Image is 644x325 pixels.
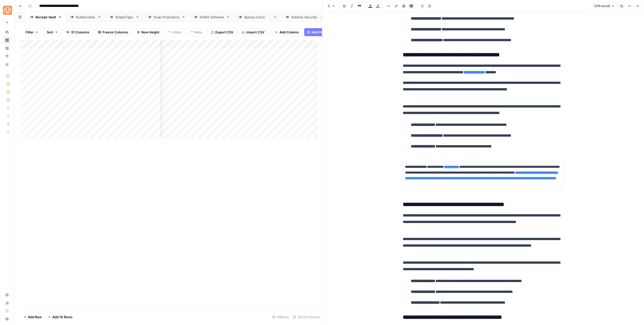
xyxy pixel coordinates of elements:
a: Insights [3,44,11,52]
a: [DOMAIN_NAME] [281,12,328,22]
button: Row Height [134,28,163,36]
div: 30/31 Columns [291,313,322,321]
span: Undo [173,30,181,35]
button: 1,618 words [591,3,617,9]
a: SimpleTiger [105,12,144,22]
div: Snap Projections [153,15,180,20]
button: Help + Support [3,315,11,323]
button: Import CSV [238,28,268,36]
button: Sort [44,28,61,36]
a: Usage [3,299,11,307]
a: SOMA Software [190,12,234,22]
button: Add Row [20,313,45,321]
a: Home [3,28,11,36]
div: 10 Rows [270,313,291,321]
button: Undo [165,28,184,36]
a: Snap Projections [144,12,190,22]
span: Export CSV [215,30,233,35]
span: Freeze Columns [102,30,128,35]
a: Learning Hub [3,307,11,315]
button: 31 Columns [63,28,93,36]
img: SimpleTiger Logo [3,6,12,15]
a: Browse [3,36,11,44]
a: [DOMAIN_NAME] [234,12,281,22]
a: Opportunities [3,52,11,60]
span: 1,618 words [594,4,610,8]
button: Redo [186,28,206,36]
a: Your Data [3,60,11,68]
a: Settings [3,291,11,299]
div: SimpleTiger [115,15,134,20]
span: 31 Columns [71,30,89,35]
span: Sort [47,30,53,35]
button: Add 10 Rows [45,313,75,321]
div: SOMA Software [199,15,224,20]
span: Row Height [141,30,159,35]
span: Add Row [28,314,42,319]
span: Redo [194,30,202,35]
div: [DOMAIN_NAME] [291,15,318,20]
button: Workspace: SimpleTiger [3,4,11,17]
a: Rudderstack [66,12,105,22]
span: Filter [26,30,34,35]
span: Add 10 Rows [52,314,72,319]
a: Receipt Vault [26,12,66,22]
button: Add Column [272,28,302,36]
div: [DOMAIN_NAME] [244,15,271,20]
span: Add Power Agent [312,30,339,35]
div: Rudderstack [76,15,96,20]
span: Add Column [279,30,299,35]
button: Freeze Columns [95,28,132,36]
button: Add Power Agent [304,28,342,36]
button: Filter [22,28,42,36]
span: Import CSV [246,30,264,35]
button: Export CSV [208,28,236,36]
div: Receipt Vault [35,15,56,20]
